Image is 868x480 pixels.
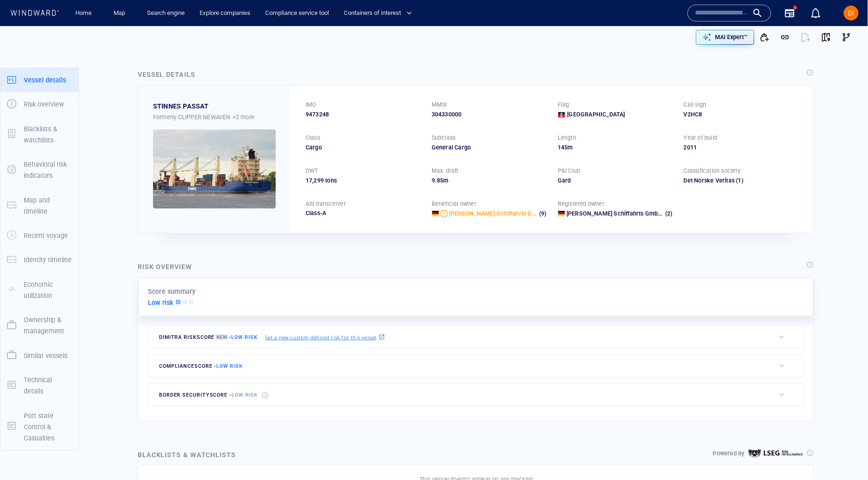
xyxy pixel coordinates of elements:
[684,167,741,175] p: Classification society
[306,200,346,208] p: AIS transceiver
[696,30,754,45] button: MAI Expert™
[775,27,795,47] button: Get link
[24,254,72,265] p: Identity timeline
[0,75,79,84] a: Vessel details
[0,129,79,138] a: Blacklists & watchlists
[558,176,673,185] div: Gard
[148,297,174,308] p: Low risk
[664,210,673,218] span: (2)
[0,422,79,431] a: Port state Control & Casualties
[24,279,72,302] p: Economic utilization
[138,69,195,80] div: Vessel details
[432,110,547,119] div: 304330000
[0,117,79,153] button: Blacklists & watchlists
[567,210,764,217] span: Krey Schiffahrts Gmbh & Co. Ms "gräfin Theda" Kg
[432,143,547,152] div: General Cargo
[567,210,673,218] a: [PERSON_NAME] Schiffahrts Gmbh & Co. Ms "gräfin [PERSON_NAME]" Kg (2)
[0,188,79,224] button: Map and timeline
[215,334,229,341] span: New
[684,143,799,152] div: 2011
[159,334,258,341] span: Dimitra risk score -
[106,5,136,21] button: Map
[684,176,735,185] div: Det Norske Veritas
[836,27,857,47] button: Visual Link Analysis
[306,101,317,109] p: IMO
[449,210,547,218] a: [PERSON_NAME] Schiffahrts Gmbh & Co. Kg (9)
[143,5,188,21] a: Search engine
[24,350,67,361] p: Similar vessels
[437,177,443,184] span: 85
[684,101,707,109] p: Call sign
[69,5,99,21] button: Home
[136,447,238,462] div: Blacklists & watchlists
[754,27,775,47] button: Add to vessel list
[0,351,79,359] a: Similar vessels
[196,5,254,21] a: Explore companies
[449,210,569,217] span: Krey Schiffahrts Gmbh & Co. Kg
[842,4,861,22] button: DI
[0,368,79,404] button: Technical details
[0,201,79,210] a: Map and timeline
[306,176,421,185] div: 17,299 tons
[153,112,276,122] div: Formerly: CLIPPER NEWAVEN
[0,321,79,330] a: Ownership & management
[306,134,320,142] p: Class
[24,374,72,397] p: Technical details
[435,177,437,184] span: .
[558,144,568,151] span: 145
[684,176,799,185] div: Det Norske Veritas
[24,314,72,337] p: Ownership & management
[110,5,132,21] a: Map
[265,332,385,342] a: Set a new custom defined risk for this vessel
[153,101,209,112] span: STINNES PASSAT
[24,230,68,241] p: Recent voyage
[735,176,799,185] span: (1)
[0,100,79,108] a: Risk overview
[24,99,64,110] p: Risk overview
[558,200,604,208] p: Registered owner
[0,248,79,272] button: Identity timeline
[432,101,447,109] p: MMSI
[232,392,258,398] span: Low risk
[344,8,412,19] span: Containers of interest
[24,123,72,146] p: Blacklists & watchlists
[0,152,79,188] button: Behavioral risk indicators
[153,129,276,209] img: 5905c34c26945158626e2c83_0
[558,101,569,109] p: Flag
[715,33,748,41] p: MAI Expert™
[848,9,855,17] span: DI
[810,7,821,19] div: Notification center
[231,334,257,340] span: Low risk
[24,159,72,182] p: Behavioral risk indicators
[0,92,79,116] button: Risk overview
[538,210,547,218] span: (9)
[306,210,326,216] span: Class-A
[0,404,79,451] button: Port state Control & Casualties
[306,167,318,175] p: DWT
[828,438,861,473] iframe: Chat
[0,165,79,174] a: Behavioral risk indicators
[558,134,576,142] p: Length
[0,308,79,344] button: Ownership & management
[233,112,254,122] p: +2 more
[713,449,745,458] p: Powered by
[138,261,192,272] div: Risk overview
[0,344,79,368] button: Similar vessels
[432,200,476,208] p: Beneficial owner
[432,134,456,142] p: Subclass
[265,333,377,341] p: Set a new custom defined risk for this vessel
[261,5,333,21] a: Compliance service tool
[568,144,573,151] span: m
[306,143,421,152] div: Cargo
[0,272,79,308] button: Economic utilization
[0,255,79,264] a: Identity timeline
[0,285,79,294] a: Economic utilization
[558,167,581,175] p: P&I Club
[148,286,196,297] p: Score summary
[816,27,836,47] button: View on map
[684,134,718,142] p: Year of build
[0,223,79,248] button: Recent voyage
[444,177,449,184] span: m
